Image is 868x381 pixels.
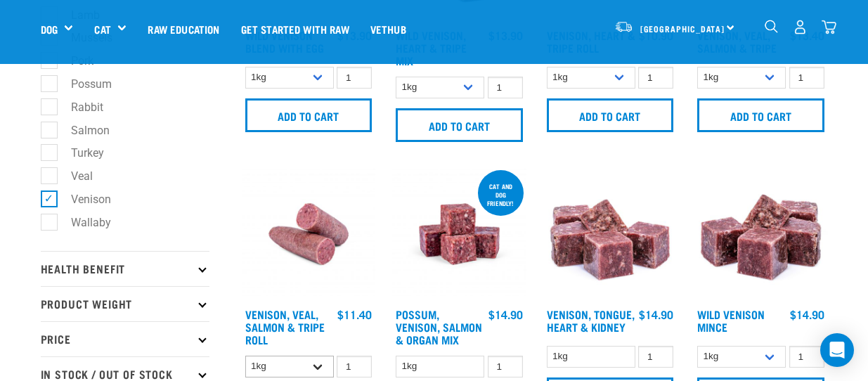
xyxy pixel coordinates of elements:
input: 1 [337,356,372,377]
input: Add to cart [547,98,674,132]
div: cat and dog friendly! [478,176,524,214]
a: Dog [41,21,58,37]
input: Add to cart [245,98,373,132]
input: 1 [488,356,523,377]
a: Possum, Venison, Salmon & Organ Mix [396,311,482,342]
label: Turkey [48,144,110,162]
a: Cat [94,21,110,37]
label: Venison [48,190,117,208]
img: Pile Of Cubed Wild Venison Mince For Pets [694,167,828,302]
a: Vethub [360,1,417,57]
label: Salmon [48,122,115,139]
img: Venison Veal Salmon Tripe 1651 [242,167,376,302]
a: Get started with Raw [231,1,360,57]
label: Veal [48,167,98,185]
input: 1 [789,67,824,89]
img: home-icon-1@2x.png [765,20,778,33]
a: Wild Venison Mince [697,311,765,330]
img: user.png [793,20,808,34]
input: Add to cart [697,98,824,132]
input: 1 [337,67,372,89]
p: Price [41,321,209,356]
input: 1 [789,346,824,368]
input: 1 [638,67,673,89]
img: van-moving.png [614,20,633,33]
div: $14.90 [488,308,523,321]
input: 1 [488,77,523,98]
div: Open Intercom Messenger [820,333,854,367]
input: 1 [638,346,673,368]
label: Rabbit [48,98,109,116]
label: Pork [48,52,99,70]
label: Wallaby [48,214,117,231]
a: Venison, Tongue, Heart & Kidney [547,311,635,330]
span: [GEOGRAPHIC_DATA] [640,26,725,31]
img: Possum Venison Salmon Organ 1626 [392,167,526,302]
div: $14.90 [639,308,673,321]
img: Pile Of Cubed Venison Tongue Mix For Pets [543,167,678,302]
a: Raw Education [137,1,230,57]
div: $14.90 [790,308,824,321]
input: Add to cart [396,108,523,142]
a: Venison, Veal, Salmon & Tripe Roll [245,311,325,342]
img: home-icon@2x.png [822,20,836,34]
div: $11.40 [337,308,372,321]
p: Health Benefit [41,251,209,286]
p: Product Weight [41,286,209,321]
label: Possum [48,75,117,93]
